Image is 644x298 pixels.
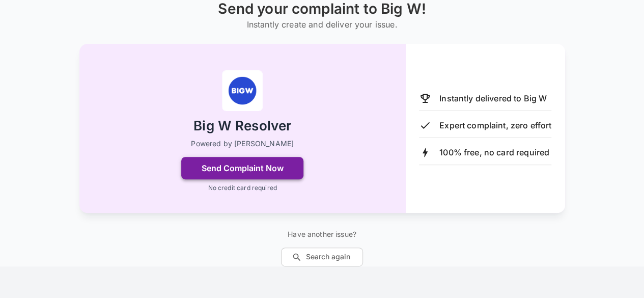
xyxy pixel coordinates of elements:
h6: Instantly create and deliver your issue. [218,17,426,32]
p: Expert complaint, zero effort [439,119,551,131]
p: Instantly delivered to Big W [439,92,547,104]
button: Search again [281,248,363,266]
img: Big W [222,70,263,111]
p: Powered by [PERSON_NAME] [191,139,294,149]
button: Send Complaint Now [181,157,303,179]
h1: Send your complaint to Big W! [218,1,426,17]
h2: Big W Resolver [193,117,291,135]
p: No credit card required [208,183,276,193]
p: 100% free, no card required [439,146,549,158]
p: Have another issue? [281,229,363,239]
